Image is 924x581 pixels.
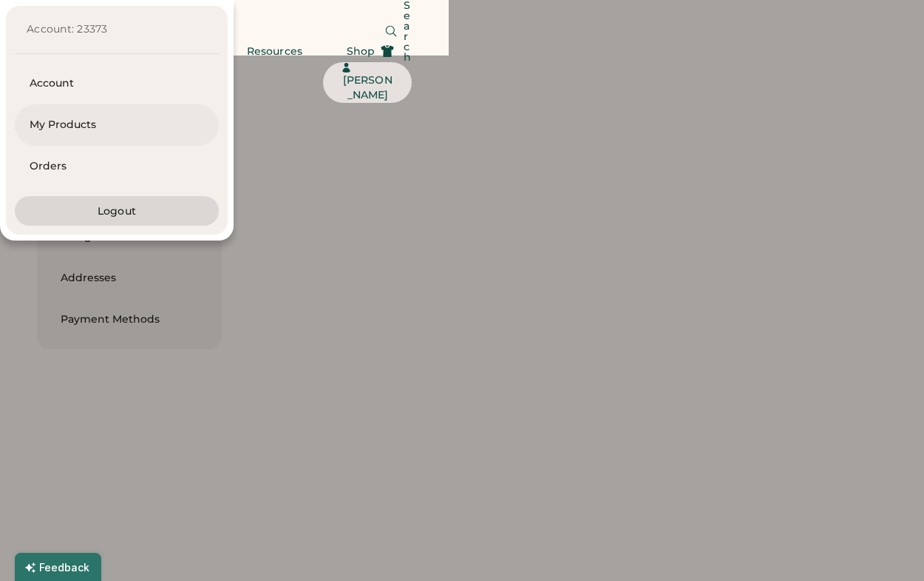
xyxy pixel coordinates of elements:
div: Orders [30,159,204,174]
span: Shop [347,46,375,56]
div: Account [30,76,204,91]
div: My Products [30,118,204,132]
div: Account: 23373 [27,22,207,37]
button: Resources [229,36,320,66]
button: Logout [15,196,219,226]
button: Shop [329,36,412,66]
